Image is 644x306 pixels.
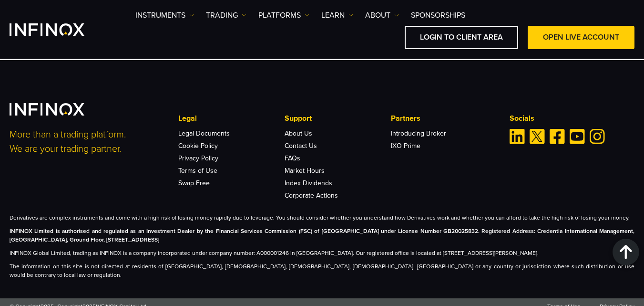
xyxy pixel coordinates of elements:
a: ABOUT [365,10,399,21]
a: Instruments [135,10,194,21]
a: Instagram [590,129,605,144]
a: TRADING [206,10,246,21]
a: Cookie Policy [178,142,218,150]
a: SPONSORSHIPS [411,10,465,21]
a: FAQs [285,154,300,162]
a: Linkedin [510,129,525,144]
p: The information on this site is not directed at residents of [GEOGRAPHIC_DATA], [DEMOGRAPHIC_DATA... [10,262,634,279]
p: Socials [510,113,634,124]
a: Terms of Use [178,167,217,175]
p: Partners [391,113,497,124]
a: Introducing Broker [391,129,446,137]
a: INFINOX Logo [10,23,107,36]
a: Swap Free [178,179,210,187]
p: Legal [178,113,284,124]
p: INFINOX Global Limited, trading as INFINOX is a company incorporated under company number: A00000... [10,249,634,257]
a: Index Dividends [285,179,332,187]
a: About Us [285,129,312,137]
a: IXO Prime [391,142,420,150]
a: PLATFORMS [258,10,309,21]
a: Youtube [570,129,585,144]
a: Twitter [530,129,545,144]
strong: INFINOX Limited is authorised and regulated as an Investment Dealer by the Financial Services Com... [10,228,634,243]
a: OPEN LIVE ACCOUNT [528,26,634,49]
a: Contact Us [285,142,317,150]
p: More than a trading platform. We are your trading partner. [10,127,166,156]
a: Privacy Policy [178,154,218,162]
a: Corporate Actions [285,191,338,200]
a: Market Hours [285,167,325,175]
p: Support [285,113,390,124]
a: LOGIN TO CLIENT AREA [405,26,518,49]
a: Facebook [550,129,565,144]
a: Legal Documents [178,129,230,137]
a: Learn [321,10,353,21]
p: Derivatives are complex instruments and come with a high risk of losing money rapidly due to leve... [10,213,634,222]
